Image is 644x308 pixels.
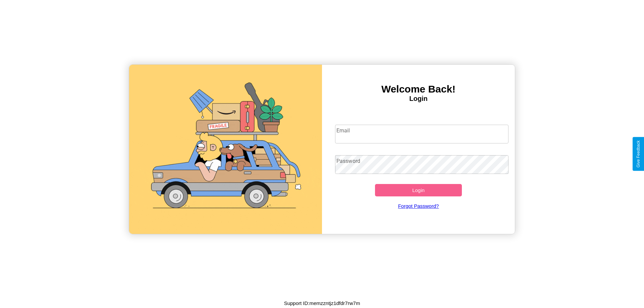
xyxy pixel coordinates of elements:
[129,65,322,234] img: gif
[284,299,360,308] p: Support ID: memzzntjz1dfdr7rw7m
[322,83,515,95] h3: Welcome Back!
[375,184,462,196] button: Login
[322,95,515,103] h4: Login
[636,140,641,168] div: Give Feedback
[332,196,505,215] a: Forgot Password?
